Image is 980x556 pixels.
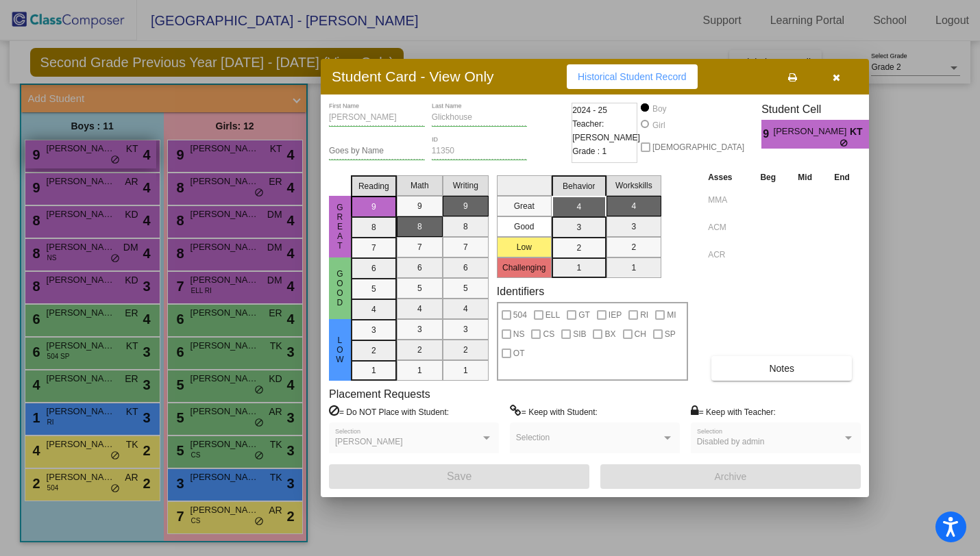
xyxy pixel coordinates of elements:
button: Save [329,464,589,489]
span: RI [640,307,648,323]
span: [DEMOGRAPHIC_DATA] [652,139,744,155]
span: SIB [573,326,586,342]
span: Good [334,269,346,307]
span: IEP [609,307,622,323]
span: KT [850,125,869,139]
th: Mid [787,170,823,185]
label: = Keep with Student: [510,405,598,418]
th: Asses [705,170,749,185]
span: Teacher: [PERSON_NAME] [572,117,640,144]
span: ELL [546,307,560,323]
span: GT [578,307,590,323]
span: [PERSON_NAME] [335,437,403,446]
span: [PERSON_NAME] [774,125,850,139]
span: OT [513,345,525,362]
span: MI [667,307,676,323]
input: goes by name [329,147,425,156]
div: Girl [652,119,665,131]
span: NS [513,326,525,342]
button: Archive [600,464,861,489]
th: Beg [749,170,787,185]
input: assessment [708,244,746,265]
span: Historical Student Record [578,71,687,82]
span: 9 [761,126,773,142]
div: Boy [652,103,667,115]
span: Notes [769,363,794,374]
span: Save [447,470,471,482]
label: = Do NOT Place with Student: [329,405,449,418]
span: Grade : 1 [572,144,607,158]
span: Archive [715,471,747,482]
h3: Student Card - View Only [332,68,494,85]
span: Low [334,336,346,364]
span: CS [543,326,554,342]
span: 504 [513,307,527,323]
span: BX [604,326,615,342]
label: = Keep with Teacher: [691,405,776,418]
h3: Student Cell [761,103,881,116]
input: assessment [708,217,746,238]
span: Disabled by admin [697,437,765,446]
input: Enter ID [432,147,528,156]
th: End [823,170,861,185]
input: assessment [708,190,746,210]
span: Great [334,203,346,251]
label: Identifiers [497,285,544,298]
span: SP [665,326,676,342]
button: Notes [711,356,852,381]
span: 2024 - 25 [572,103,607,117]
button: Historical Student Record [567,64,698,89]
label: Placement Requests [329,388,430,401]
span: CH [635,326,646,342]
span: 4 [869,126,881,142]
